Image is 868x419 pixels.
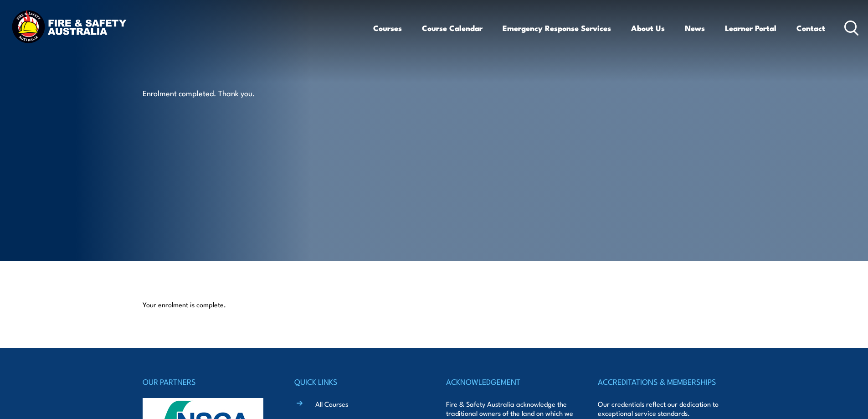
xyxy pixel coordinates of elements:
[315,399,348,409] a: All Courses
[143,375,270,388] h4: OUR PARTNERS
[143,300,726,309] p: Your enrolment is complete.
[373,16,402,40] a: Courses
[631,16,665,40] a: About Us
[725,16,776,40] a: Learner Portal
[503,16,611,40] a: Emergency Response Services
[143,88,309,98] p: Enrolment completed. Thank you.
[446,375,574,388] h4: ACKNOWLEDGEMENT
[422,16,483,40] a: Course Calendar
[598,399,725,418] p: Our credentials reflect our dedication to exceptional service standards.
[598,375,725,388] h4: ACCREDITATIONS & MEMBERSHIPS
[294,375,422,388] h4: QUICK LINKS
[796,16,825,40] a: Contact
[685,16,705,40] a: News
